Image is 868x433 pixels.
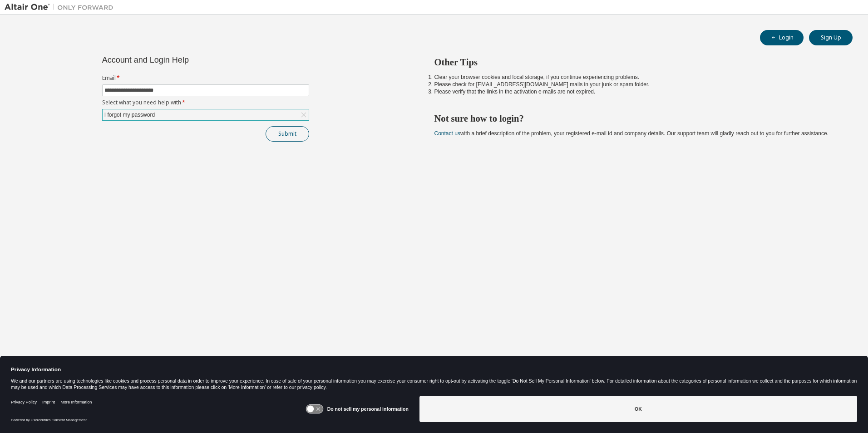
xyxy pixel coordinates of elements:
[434,56,837,68] h2: Other Tips
[103,109,309,120] div: I forgot my password
[5,3,118,12] img: Altair One
[434,113,837,124] h2: Not sure how to login?
[809,30,853,45] button: Sign Up
[434,130,829,137] span: with a brief description of the problem, your registered e-mail id and company details. Our suppo...
[102,74,309,82] label: Email
[434,74,837,81] li: Clear your browser cookies and local storage, if you continue experiencing problems.
[434,130,460,137] a: Contact us
[102,99,309,106] label: Select what you need help with
[102,56,268,64] div: Account and Login Help
[266,126,309,142] button: Submit
[760,30,804,45] button: Login
[434,81,837,88] li: Please check for [EMAIL_ADDRESS][DOMAIN_NAME] mails in your junk or spam folder.
[103,110,156,120] div: I forgot my password
[434,88,837,95] li: Please verify that the links in the activation e-mails are not expired.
